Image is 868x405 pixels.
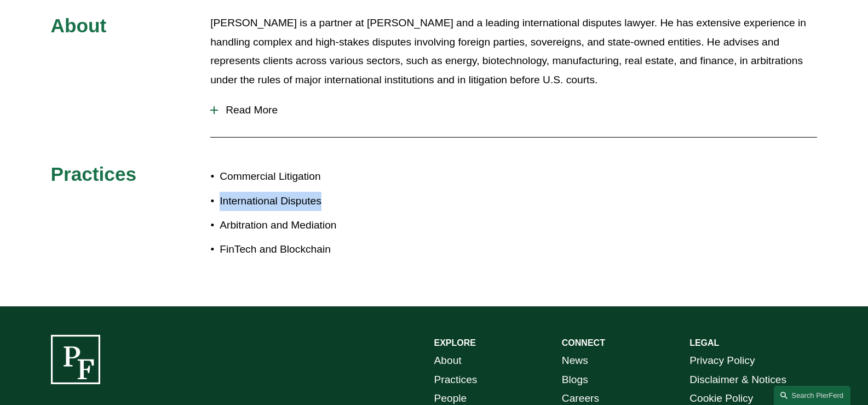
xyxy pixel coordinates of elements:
[210,96,817,124] button: Read More
[220,192,434,211] p: International Disputes
[689,338,719,347] strong: LEGAL
[220,240,434,259] p: FinTech and Blockchain
[220,216,434,235] p: Arbitration and Mediation
[774,386,850,405] a: Search this site
[562,351,588,370] a: News
[51,15,107,36] span: About
[210,14,817,89] p: [PERSON_NAME] is a partner at [PERSON_NAME] and a leading international disputes lawyer. He has e...
[434,351,462,370] a: About
[562,370,588,390] a: Blogs
[218,104,817,116] span: Read More
[689,351,755,370] a: Privacy Policy
[51,163,137,185] span: Practices
[434,370,478,390] a: Practices
[220,167,434,186] p: Commercial Litigation
[562,338,605,347] strong: CONNECT
[434,338,476,347] strong: EXPLORE
[689,370,786,390] a: Disclaimer & Notices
